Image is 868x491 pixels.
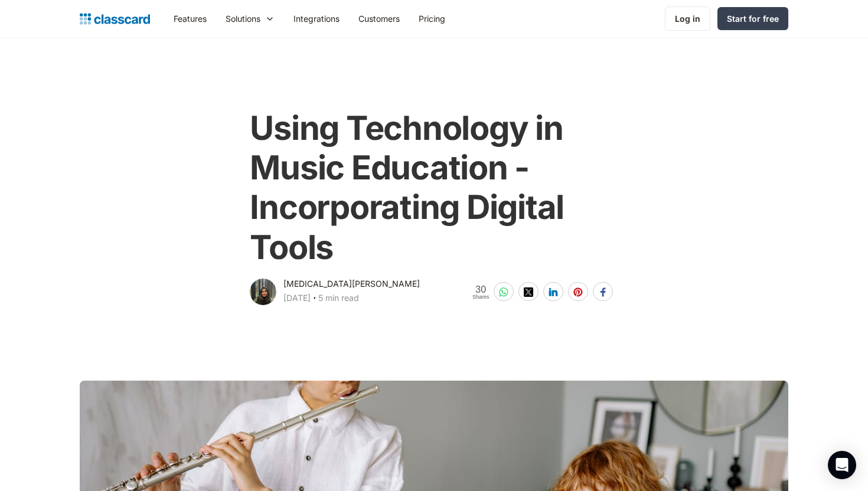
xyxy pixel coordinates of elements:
a: Log in [665,6,710,31]
a: Start for free [717,7,788,30]
a: Integrations [284,5,349,32]
a: Pricing [409,5,455,32]
img: whatsapp-white sharing button [499,287,508,297]
div: [MEDICAL_DATA][PERSON_NAME] [283,277,420,291]
img: pinterest-white sharing button [573,287,583,297]
span: Shares [472,294,490,300]
span: 30 [472,284,490,294]
img: facebook-white sharing button [598,287,608,297]
a: Customers [349,5,409,32]
div: ‧ [311,291,318,307]
div: Solutions [216,5,284,32]
div: Start for free [727,12,779,25]
div: [DATE] [283,291,311,305]
a: Features [164,5,216,32]
div: Solutions [226,12,260,25]
a: home [80,11,150,27]
img: twitter-white sharing button [524,287,533,297]
div: Log in [675,12,700,25]
div: 5 min read [318,291,359,305]
h1: Using Technology in Music Education - Incorporating Digital Tools [250,109,618,267]
img: linkedin-white sharing button [549,287,558,297]
div: Open Intercom Messenger [828,451,856,479]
